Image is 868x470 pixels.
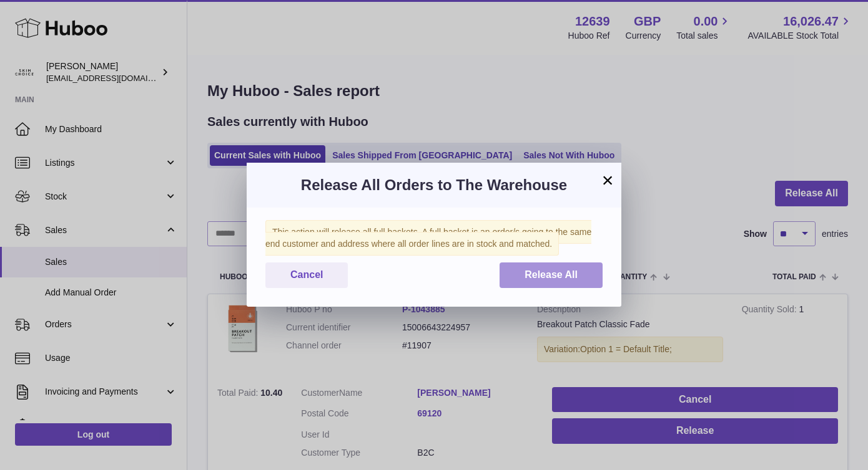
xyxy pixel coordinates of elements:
h3: Release All Orders to The Warehouse [265,175,603,195]
button: Release All [500,262,603,288]
button: Cancel [265,262,348,288]
span: Release All [525,269,578,280]
span: This action will release all full baskets. A full basket is an order/s going to the same end cust... [265,220,591,256]
button: × [600,173,615,188]
span: Cancel [290,269,323,280]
